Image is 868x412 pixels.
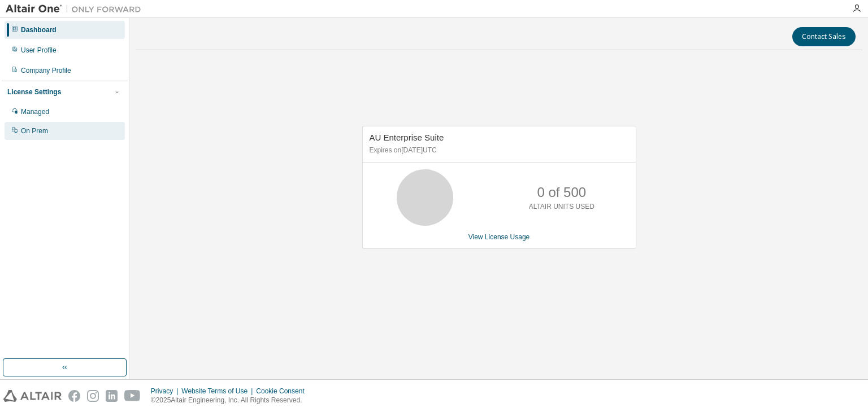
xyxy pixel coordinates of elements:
[151,396,311,405] p: © 2025 Altair Engineering, Inc. All Rights Reserved.
[106,390,118,402] img: linkedin.svg
[181,387,256,396] div: Website Terms of Use
[6,3,147,15] img: Altair One
[21,25,57,34] div: Dashboard
[7,87,61,97] div: License Settings
[21,66,71,75] div: Company Profile
[468,233,530,241] a: View License Usage
[151,387,181,396] div: Privacy
[537,183,586,202] p: 0 of 500
[68,390,80,402] img: facebook.svg
[370,146,626,155] p: Expires on [DATE] UTC
[21,107,49,116] div: Managed
[21,46,57,55] div: User Profile
[87,390,99,402] img: instagram.svg
[370,133,444,142] span: AU Enterprise Suite
[256,387,311,396] div: Cookie Consent
[3,390,62,402] img: altair_logo.svg
[529,202,594,212] p: ALTAIR UNITS USED
[792,27,856,46] button: Contact Sales
[21,126,48,135] div: On Prem
[124,390,141,402] img: youtube.svg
